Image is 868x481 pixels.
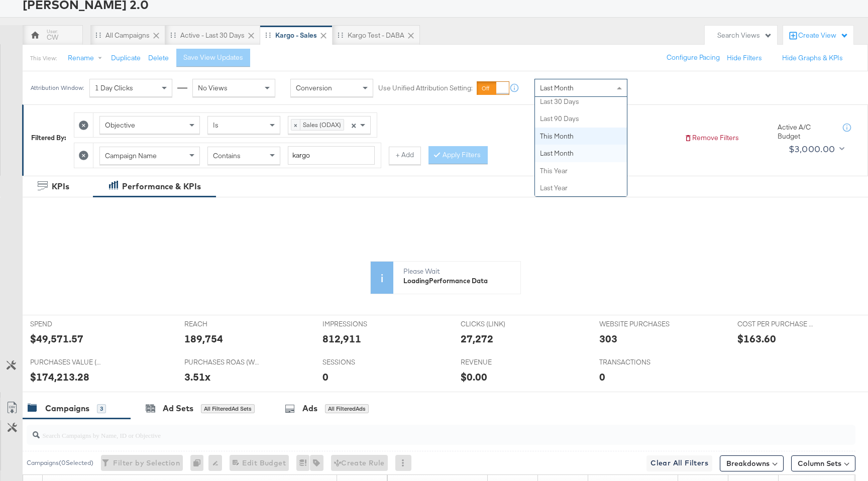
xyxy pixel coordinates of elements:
div: Last Month [535,145,627,162]
div: KPIs [52,181,69,192]
button: Clear All Filters [646,455,712,471]
div: Filtered By: [31,133,66,143]
button: Duplicate [111,53,141,63]
div: Active A/C Budget [778,123,833,141]
div: Drag to reorder tab [265,32,271,38]
input: Enter a search term [288,146,375,165]
div: Drag to reorder tab [338,32,343,38]
div: This Year [535,162,627,180]
div: All Filtered Ad Sets [201,404,255,413]
div: Create View [798,31,848,41]
div: 3 [97,404,106,413]
button: Hide Filters [727,53,762,63]
span: Objective [105,121,135,130]
button: + Add [389,147,421,165]
div: Active - Last 30 Days [180,31,245,40]
div: Last 90 Days [535,110,627,128]
div: Campaigns [45,403,89,414]
input: Search Campaigns by Name, ID or Objective [40,421,780,441]
button: Configure Pacing [660,49,727,67]
div: Ad Sets [163,403,193,414]
div: Campaigns ( 0 Selected) [27,458,93,467]
div: Kargo test - DABA [348,31,404,40]
div: Last 30 Days [535,93,627,110]
div: Attribution Window: [30,84,84,91]
span: Contains [213,151,241,160]
div: Performance & KPIs [122,181,201,192]
button: Column Sets [791,455,855,471]
div: $3,000.00 [789,142,835,157]
div: Kargo - Sales [275,31,317,40]
span: Last Month [540,83,574,92]
span: Clear all [349,116,358,134]
span: Conversion [296,83,332,92]
label: Use Unified Attribution Setting: [378,83,473,93]
div: This View: [30,54,57,62]
span: Campaign Name [105,151,157,160]
span: Clear All Filters [650,457,708,469]
button: Remove Filters [684,133,739,143]
div: Drag to reorder tab [170,32,176,38]
span: × [351,120,356,129]
button: Hide Graphs & KPIs [782,53,843,63]
button: Breakdowns [720,455,784,471]
div: 0 [190,455,208,471]
div: This Month [535,128,627,145]
span: 1 Day Clicks [95,83,133,92]
button: Rename [61,49,113,67]
button: $3,000.00 [785,141,846,157]
div: Drag to reorder tab [95,32,101,38]
div: Ads [302,403,317,414]
span: Is [213,121,219,130]
button: Delete [148,53,169,63]
span: Sales (ODAX) [300,119,344,130]
span: No Views [198,83,228,92]
div: CW [47,33,58,42]
div: Search Views [717,31,772,40]
div: Last Year [535,179,627,197]
div: All Filtered Ads [325,404,369,413]
span: × [291,119,300,130]
div: All Campaigns [105,31,150,40]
